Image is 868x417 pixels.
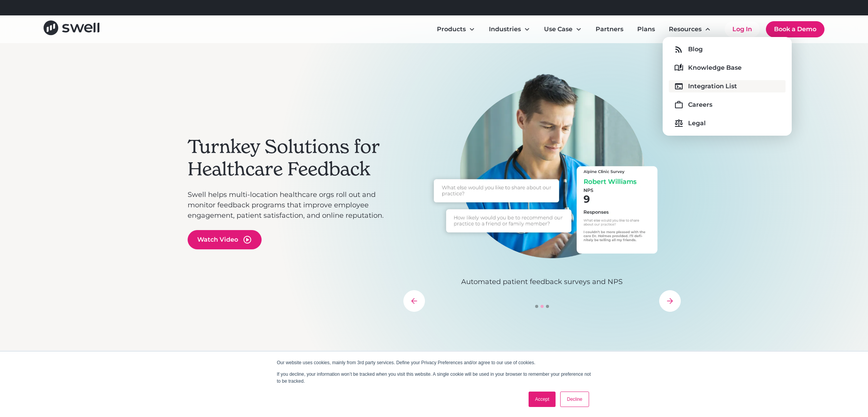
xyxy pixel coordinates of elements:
[659,290,681,312] div: next slide
[669,43,785,55] a: Blog
[560,392,589,407] a: Decline
[725,22,760,37] a: Log In
[188,136,396,180] h2: Turnkey Solutions for Healthcare Feedback
[546,305,549,308] div: Show slide 3 of 3
[669,117,785,129] a: Legal
[732,334,868,417] iframe: Chat Widget
[688,100,712,109] div: Careers
[538,22,588,37] div: Use Case
[669,99,785,111] a: Careers
[631,22,661,37] a: Plans
[403,73,681,287] div: 2 of 3
[688,45,703,54] div: Blog
[403,73,681,312] div: carousel
[535,305,538,308] div: Show slide 1 of 3
[541,305,544,308] div: Show slide 2 of 3
[669,62,785,74] a: Knowledge Base
[277,371,591,385] p: If you decline, your information won’t be tracked when you visit this website. A single cookie wi...
[766,21,824,37] a: Book a Demo
[589,22,630,37] a: Partners
[188,230,262,249] a: open lightbox
[197,235,238,244] div: Watch Video
[663,37,791,136] nav: Resources
[688,63,742,72] div: Knowledge Base
[529,392,556,407] a: Accept
[489,25,521,34] div: Industries
[188,190,396,221] p: Swell helps multi-location healthcare orgs roll out and monitor feedback programs that improve em...
[277,359,591,366] p: Our website uses cookies, mainly from 3rd party services. Define your Privacy Preferences and/or ...
[403,290,425,312] div: previous slide
[663,22,717,37] div: Resources
[44,20,99,38] a: home
[688,82,737,91] div: Integration List
[688,119,706,128] div: Legal
[544,25,573,34] div: Use Case
[403,277,681,287] p: Automated patient feedback surveys and NPS
[431,22,481,37] div: Products
[669,80,785,92] a: Integration List
[437,25,466,34] div: Products
[483,22,536,37] div: Industries
[669,25,702,34] div: Resources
